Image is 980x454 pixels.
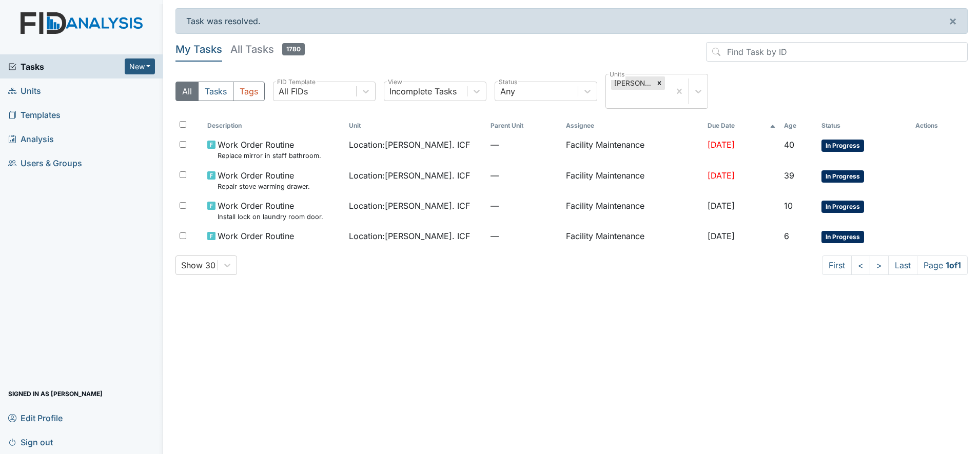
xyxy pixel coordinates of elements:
strong: 1 of 1 [946,260,961,270]
span: — [491,169,558,182]
span: In Progress [821,140,864,152]
h5: My Tasks [175,42,222,56]
span: Sign out [8,434,53,450]
div: All FIDs [279,85,308,97]
span: Analysis [8,131,54,147]
span: Location : [PERSON_NAME]. ICF [349,230,470,242]
th: Toggle SortBy [780,117,818,134]
th: Toggle SortBy [203,117,345,134]
span: Units [8,83,41,98]
span: 10 [784,201,793,211]
span: In Progress [821,170,864,183]
span: Location : [PERSON_NAME]. ICF [349,200,470,212]
span: In Progress [821,201,864,213]
th: Toggle SortBy [703,117,780,134]
span: [DATE] [708,170,735,181]
span: Location : [PERSON_NAME]. ICF [349,139,470,151]
td: Facility Maintenance [562,165,703,195]
small: Install lock on laundry room door. [218,212,323,222]
span: Signed in as [PERSON_NAME] [8,386,103,402]
div: Type filter [175,82,265,101]
span: Work Order Routine Replace mirror in staff bathroom. [218,139,321,161]
span: 39 [784,170,794,181]
span: In Progress [821,231,864,243]
div: Any [500,85,515,97]
span: Work Order Routine Install lock on laundry room door. [218,200,323,222]
button: Tasks [198,82,233,101]
span: 6 [784,231,789,241]
td: Facility Maintenance [562,195,703,226]
a: First [822,255,852,275]
span: Templates [8,107,61,123]
td: Facility Maintenance [562,226,703,247]
a: < [851,255,870,275]
span: 40 [784,140,794,150]
span: — [491,139,558,151]
span: 1780 [282,43,305,55]
a: > [870,255,889,275]
button: × [938,9,967,33]
button: New [125,58,155,74]
input: Find Task by ID [706,42,968,62]
span: [DATE] [708,231,735,241]
th: Toggle SortBy [486,117,562,134]
div: Incomplete Tasks [389,85,457,97]
th: Actions [911,117,963,134]
div: [PERSON_NAME]. ICF [611,76,654,90]
a: Last [888,255,917,275]
small: Replace mirror in staff bathroom. [218,151,321,161]
button: All [175,82,199,101]
td: Facility Maintenance [562,134,703,165]
div: Show 30 [181,259,215,271]
span: Work Order Routine Repair stove warming drawer. [218,169,310,191]
h5: All Tasks [230,42,305,56]
span: [DATE] [708,140,735,150]
span: [DATE] [708,201,735,211]
span: Users & Groups [8,155,82,171]
span: Work Order Routine [218,230,294,242]
span: — [491,230,558,242]
div: Task was resolved. [175,8,968,34]
th: Toggle SortBy [345,117,486,134]
a: Tasks [8,61,125,73]
span: Edit Profile [8,410,63,426]
th: Assignee [562,117,703,134]
input: Toggle All Rows Selected [180,121,186,128]
th: Toggle SortBy [817,117,911,134]
span: Location : [PERSON_NAME]. ICF [349,169,470,182]
small: Repair stove warming drawer. [218,182,310,191]
span: × [949,13,957,28]
nav: task-pagination [822,255,968,275]
span: — [491,200,558,212]
span: Page [917,255,968,275]
button: Tags [233,82,265,101]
